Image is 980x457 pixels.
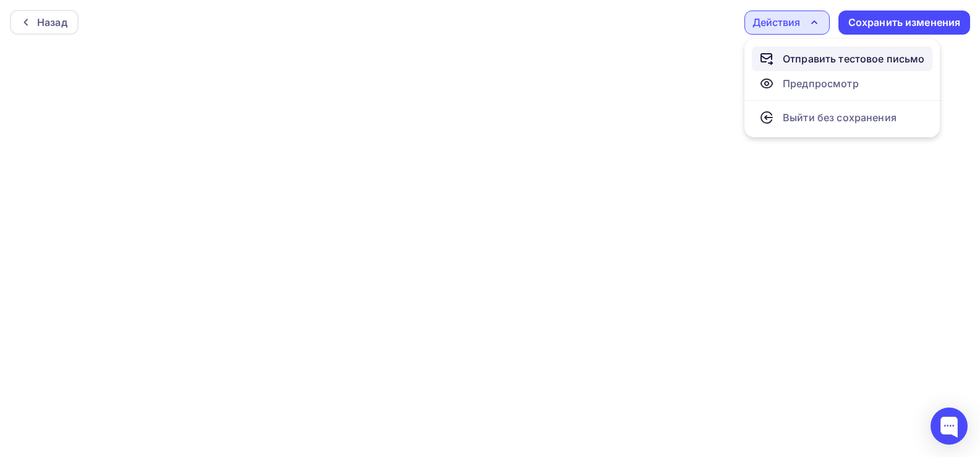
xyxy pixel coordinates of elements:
[752,15,800,30] div: Действия
[783,76,859,91] div: Предпросмотр
[783,110,897,125] div: Выйти без сохранения
[744,11,830,35] button: Действия
[783,51,925,66] div: Отправить тестовое письмо
[848,15,961,30] div: Сохранить изменения
[37,15,67,30] div: Назад
[744,39,940,137] ul: Действия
